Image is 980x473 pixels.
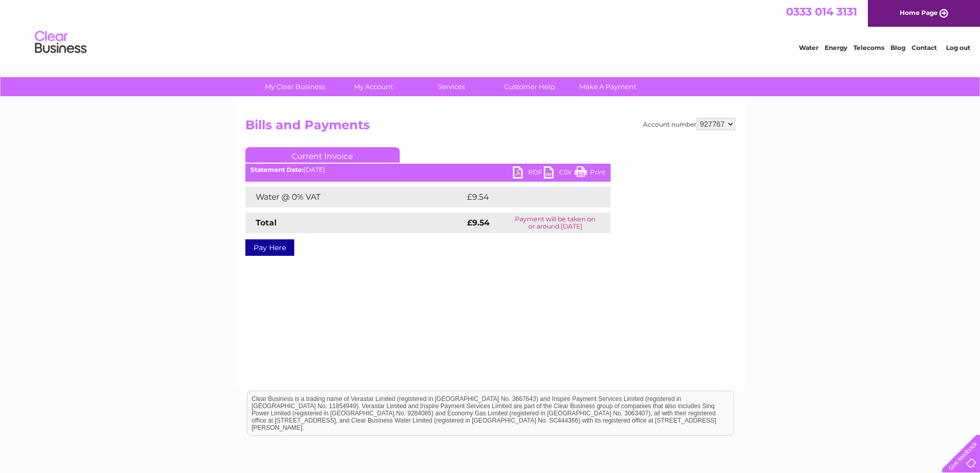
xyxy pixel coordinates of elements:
h2: Bills and Payments [245,118,735,137]
strong: Total [256,218,277,227]
a: Water [799,44,818,51]
a: Make A Payment [565,77,650,96]
a: Print [575,166,605,181]
div: Account number [643,118,735,130]
td: Payment will be taken on or around [DATE] [500,213,610,233]
a: My Account [331,77,416,96]
a: Log out [946,44,970,51]
a: PDF [513,166,544,181]
b: Statement Date: [251,166,304,173]
a: Blog [890,44,905,51]
img: logo.png [34,27,87,58]
a: Contact [912,44,937,51]
a: 0333 014 3131 [786,5,857,18]
a: CSV [544,166,575,181]
div: [DATE] [245,166,611,173]
a: Pay Here [245,239,294,256]
a: Energy [825,44,847,51]
a: Telecoms [853,44,884,51]
td: £9.54 [465,187,587,207]
td: Water @ 0% VAT [245,187,465,207]
a: Current Invoice [245,147,400,163]
strong: £9.54 [467,218,490,227]
a: My Clear Business [253,77,337,96]
a: Customer Help [487,77,572,96]
a: Services [409,77,494,96]
div: Clear Business is a trading name of Verastar Limited (registered in [GEOGRAPHIC_DATA] No. 3667643... [247,6,734,50]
